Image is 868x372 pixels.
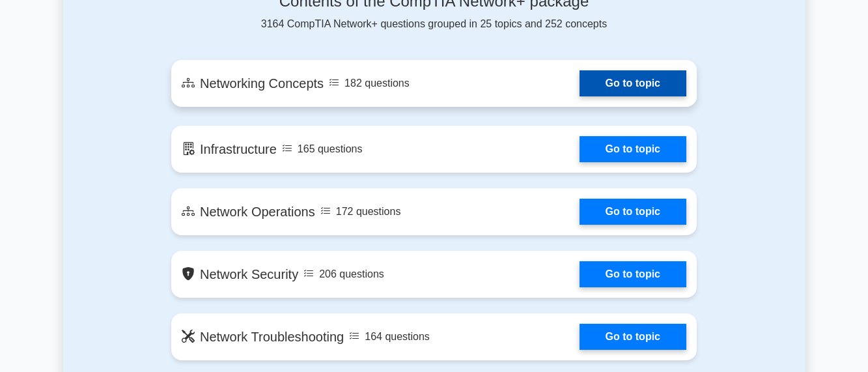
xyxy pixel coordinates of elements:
a: Go to topic [580,70,686,96]
a: Go to topic [580,261,686,287]
a: Go to topic [580,136,686,162]
a: Go to topic [580,324,686,350]
a: Go to topic [580,199,686,225]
